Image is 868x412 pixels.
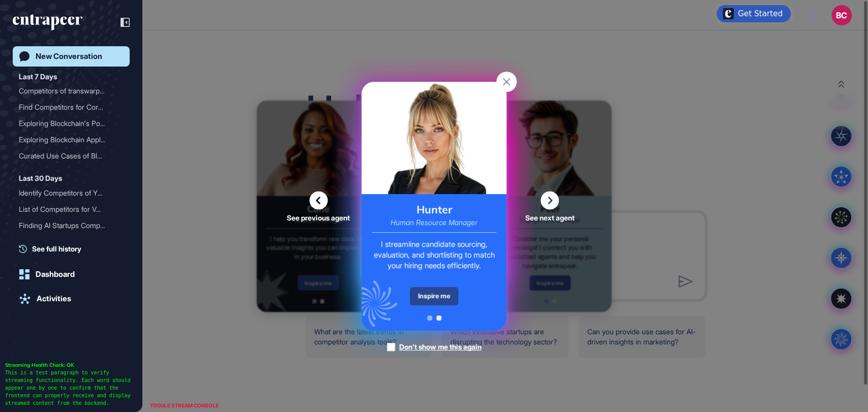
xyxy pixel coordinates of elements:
button: BC [831,5,852,25]
div: New Conversation [36,52,102,61]
a: See full history [19,243,130,254]
div: TOGGLE STREAM CONSOLE [147,399,221,412]
div: Identify Competitors of Yugen Company [19,185,124,201]
div: Competitors of transwarp.io [19,83,124,99]
a: Activities [13,289,130,309]
div: Activities [37,294,71,303]
a: New Conversation [13,46,130,67]
div: Curated Use Cases of Blockchain Applications in Health Insurance [19,148,124,164]
a: Dashboard [13,264,130,284]
span: See next agent [525,214,575,221]
div: Don't show me this again [399,342,482,352]
div: Dashboard [36,270,75,279]
div: Inspire me [410,287,458,305]
div: Human Resource Manager [391,219,477,226]
div: Exploring Blockchain's Po... [19,115,115,132]
div: Find Competitors for Corm... [19,99,115,115]
div: Hunter [416,204,452,215]
span: See full history [32,243,81,254]
img: hunter-card.png [362,82,506,194]
div: List of Competitors for VoltaGrid [19,201,124,217]
div: Find Competitors for Cormind [19,99,124,115]
div: Competitors of transwarp.... [19,83,115,99]
div: Finding AI Startups Competing with Fal.ai and Having Turkish Co-founders [19,217,124,234]
div: Son İki Haftada Yeniden Sigorta Trendleri ve Gelişmeleri Hakkında Güncel Haberler [19,234,124,250]
div: Last 7 Days [19,71,57,83]
div: entrapeer-logo [13,14,82,30]
div: Exploring Blockchain Appl... [19,132,115,148]
div: Curated Use Cases of Bloc... [19,148,115,164]
span: See previous agent [287,214,350,221]
div: Open Get Started checklist [716,5,791,22]
div: I streamline candidate sourcing, evaluation, and shortlisting to match your hiring needs efficien... [372,239,496,271]
div: Get Started [738,9,783,19]
div: Finding AI Startups Compe... [19,217,115,234]
div: Son İki Haftada Yeniden S... [19,234,115,250]
div: Identify Competitors of Y... [19,185,115,201]
div: Exploring Blockchain Applications in the Global Health Insurance Industry [19,132,124,148]
div: Exploring Blockchain's Potential in Health Insurance [19,115,124,132]
div: List of Competitors for V... [19,201,115,217]
img: launcher-image-alternative-text [723,8,734,19]
div: Last 30 Days [19,172,62,184]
